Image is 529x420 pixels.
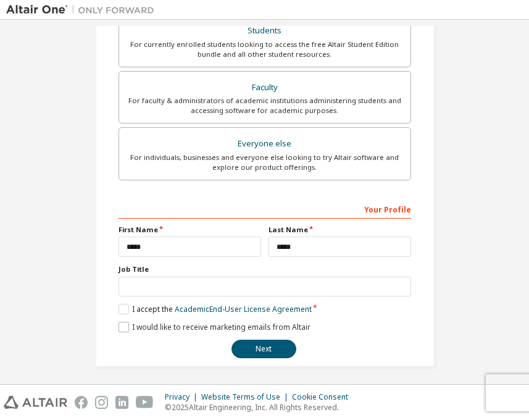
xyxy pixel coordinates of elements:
[75,396,88,409] img: facebook.svg
[165,402,356,413] p: © 2025 Altair Engineering, Inc. All Rights Reserved.
[269,225,411,235] label: Last Name
[231,340,296,358] button: Next
[127,135,403,153] div: Everyone else
[165,392,201,402] div: Privacy
[119,225,261,235] label: First Name
[292,392,356,402] div: Cookie Consent
[136,396,154,409] img: youtube.svg
[95,396,108,409] img: instagram.svg
[115,396,128,409] img: linkedin.svg
[119,264,411,274] label: Job Title
[119,199,411,219] div: Your Profile
[127,96,403,115] div: For faculty & administrators of academic institutions administering students and accessing softwa...
[6,4,160,16] img: Altair One
[175,304,312,314] a: Academic End-User License Agreement
[4,396,67,409] img: altair_logo.svg
[127,40,403,59] div: For currently enrolled students looking to access the free Altair Student Edition bundle and all ...
[127,153,403,172] div: For individuals, businesses and everyone else looking to try Altair software and explore our prod...
[127,79,403,96] div: Faculty
[201,392,292,402] div: Website Terms of Use
[127,22,403,40] div: Students
[119,304,312,314] label: I accept the
[119,322,310,332] label: I would like to receive marketing emails from Altair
